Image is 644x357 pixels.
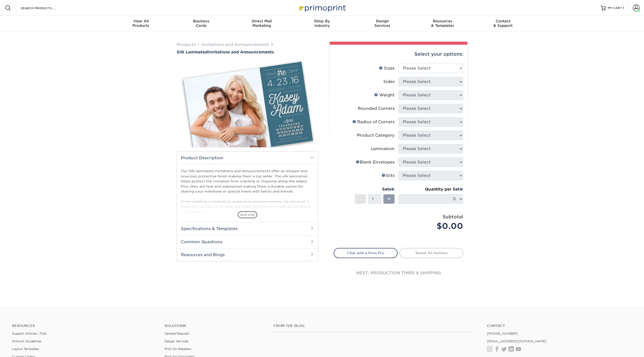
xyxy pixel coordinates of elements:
[177,235,318,248] h2: Common Questions
[382,173,395,179] div: Slits
[608,6,622,10] span: MY CART
[623,6,624,10] span: 1
[12,332,46,335] a: Support Articles | FAQ
[177,248,318,261] h2: Resources and Blogs
[374,92,395,98] div: Weight
[292,19,352,28] div: Industry
[334,248,398,258] a: Chat with a Print Pro
[383,79,395,85] div: Sides
[400,248,463,258] a: Select All Options
[334,258,463,288] div: next: production times & shipping
[358,106,395,112] div: Rounded Corners
[232,19,292,23] span: Direct Mail
[359,195,362,203] span: -
[177,222,318,235] h2: Specifications & Templates
[412,16,473,32] a: Resources& Templates
[232,19,292,28] div: Marketing
[412,19,473,28] div: & Templates
[352,19,412,28] div: Services
[352,19,412,23] span: Design
[473,16,533,32] a: Contact& Support
[177,50,318,54] h1: Invitations and Announcements
[297,2,347,13] img: Primoprint
[371,146,395,152] div: Lamination
[487,332,518,335] a: [PHONE_NUMBER]
[164,339,188,343] a: Design Services
[473,19,533,23] span: Contact
[177,50,208,54] span: Silk Laminated
[177,42,196,47] a: Products
[111,19,171,28] div: Products
[12,347,39,351] a: Layout Templates
[164,332,189,335] a: Sample Request
[177,50,318,54] a: Silk LaminatedInvitations and Announcements
[111,19,171,23] span: View All
[352,16,412,32] a: DesignServices
[201,42,269,47] a: Invitations and Announcements
[111,16,171,32] a: View AllProducts
[171,19,232,28] div: Cards
[356,159,395,165] div: Blank Envelopes
[171,16,232,32] a: BusinessCards
[274,324,474,328] h4: From the Blog
[487,324,632,328] a: Contact
[387,195,391,203] span: +
[292,16,352,32] a: Shop ByIndustry
[355,186,395,192] div: Sets
[232,16,292,32] a: Direct MailMarketing
[164,347,191,351] a: Print for Resellers
[12,339,41,343] a: Artwork Guidelines
[443,214,463,219] strong: Subtotal
[357,132,395,138] div: Product Category
[12,324,157,328] h4: Resources
[487,339,546,343] a: [EMAIL_ADDRESS][DOMAIN_NAME]
[181,168,314,229] p: Our Silk laminated invitations and announcements offer an elegant and luxurious protective finish...
[399,186,463,192] div: Quantity per Set
[20,5,69,11] input: SEARCH PRODUCTS.....
[171,19,232,23] span: Business
[334,45,463,64] div: Select your options:
[238,211,257,218] span: show more
[352,119,395,125] div: Radius of Corners
[473,19,533,28] div: & Support
[402,220,463,232] div: $0.00
[379,65,395,71] div: Sizes
[292,19,352,23] span: Shop By
[412,19,473,23] span: Resources
[177,55,318,153] img: Silk Laminated 01
[164,324,266,328] h4: Solutions
[177,152,318,164] h2: Product Description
